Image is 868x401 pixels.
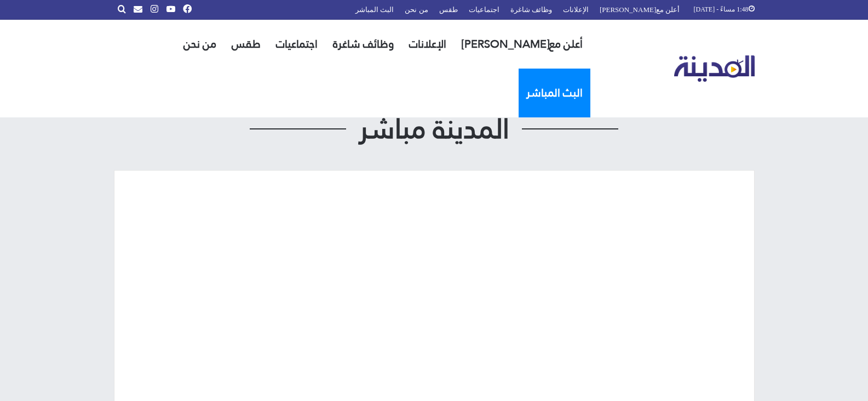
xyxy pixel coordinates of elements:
a: الإعلانات [401,20,454,69]
a: اجتماعيات [268,20,325,69]
span: المدينة مباشر [346,115,522,143]
a: وظائف شاغرة [325,20,401,69]
img: تلفزيون المدينة [674,55,755,82]
a: طقس [224,20,268,69]
a: أعلن مع[PERSON_NAME] [454,20,590,69]
a: من نحن [176,20,224,69]
a: البث المباشر [519,69,590,117]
